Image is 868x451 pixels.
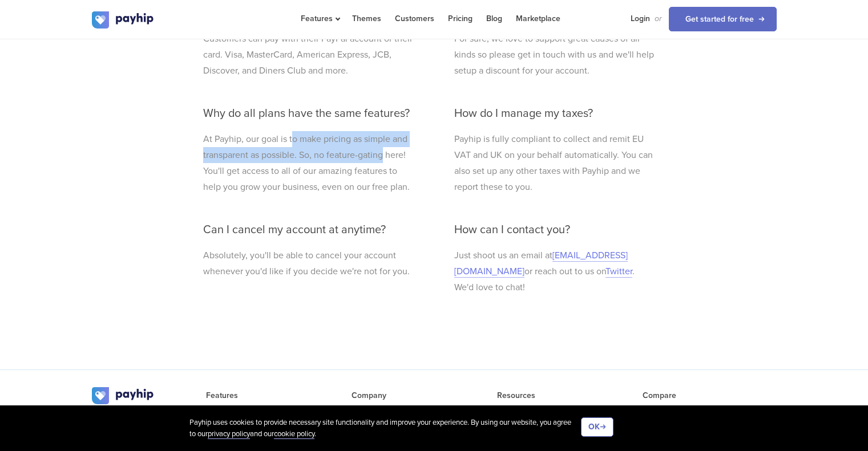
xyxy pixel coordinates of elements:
a: [EMAIL_ADDRESS][DOMAIN_NAME] [454,250,628,278]
li: Resources [497,390,631,401]
li: Company [352,390,486,401]
p: For sure, we love to support great causes of all kinds so please get in touch with us and we'll h... [454,31,655,79]
a: Marketing ideas tool [497,405,568,415]
span: Features [301,14,338,23]
a: privacy policy [208,429,250,439]
p: Customers can pay with their PayPal account or their card. Visa, MasterCard, American Express, JC... [203,31,414,79]
img: logo.svg [92,11,155,29]
h3: Can I cancel my account at anytime? [203,224,414,236]
a: Sell Online [206,405,244,415]
p: At Payhip, our goal is to make pricing as simple and transparent as possible. So, no feature-gati... [203,131,414,195]
a: Twitter [605,266,632,278]
div: Payhip uses cookies to provide necessary site functionality and improve your experience. By using... [189,417,581,440]
p: Absolutely, you'll be able to cancel your account whenever you'd like if you decide we're not for... [203,247,414,279]
button: OK [581,417,613,437]
li: Features [206,390,340,401]
li: Compare [643,390,777,401]
p: Payhip is fully compliant to collect and remit EU VAT and UK on your behalf automatically. You ca... [454,131,655,195]
a: cookie policy [274,429,314,439]
p: Just shoot us an email at or reach out to us on . We'd love to chat! [454,247,655,295]
h3: Why do all plans have the same features? [203,107,414,120]
a: Get started for free [669,7,777,31]
img: logo.svg [92,387,155,404]
h3: How do I manage my taxes? [454,107,655,120]
h3: How can I contact you? [454,224,655,236]
a: Customers [352,405,390,415]
a: Payhip vs Shopify [643,405,705,415]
